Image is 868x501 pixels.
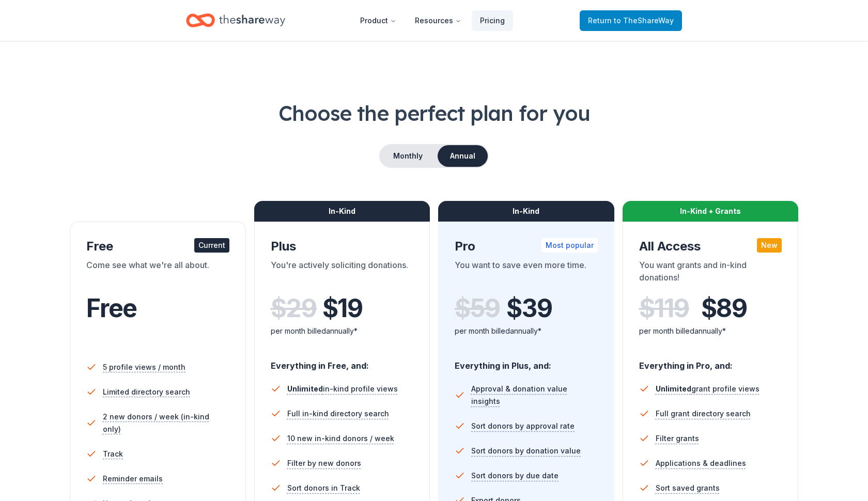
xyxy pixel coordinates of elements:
[407,10,470,31] button: Resources
[471,420,575,432] span: Sort donors by approval rate
[86,238,229,255] div: Free
[271,325,414,337] div: per month billed annually*
[639,238,782,255] div: All Access
[580,10,682,31] a: Returnto TheShareWay
[322,294,363,323] span: $ 19
[271,238,414,255] div: Plus
[41,99,827,128] h1: Choose the perfect plan for you
[455,238,598,255] div: Pro
[656,408,751,420] span: Full grant directory search
[623,201,799,222] div: In-Kind + Grants
[103,473,163,485] span: Reminder emails
[614,16,674,25] span: to TheShareWay
[287,408,389,420] span: Full in-kind directory search
[352,10,405,31] button: Product
[656,482,720,494] span: Sort saved grants
[471,445,581,457] span: Sort donors by donation value
[656,457,746,469] span: Applications & deadlines
[287,384,398,393] span: in-kind profile views
[438,145,488,167] button: Annual
[287,384,323,393] span: Unlimited
[271,351,414,372] div: Everything in Free, and:
[656,432,699,445] span: Filter grants
[380,145,436,167] button: Monthly
[254,201,430,222] div: In-Kind
[194,238,229,253] div: Current
[186,8,285,33] a: Home
[639,325,782,337] div: per month billed annually*
[455,351,598,372] div: Everything in Plus, and:
[287,457,361,469] span: Filter by new donors
[352,8,513,33] nav: Main
[103,411,229,435] span: 2 new donors / week (in-kind only)
[103,361,185,373] span: 5 profile views / month
[757,238,782,253] div: New
[701,294,747,323] span: $ 89
[639,351,782,372] div: Everything in Pro, and:
[103,448,123,460] span: Track
[271,259,414,288] div: You're actively soliciting donations.
[438,201,614,222] div: In-Kind
[541,238,598,253] div: Most popular
[639,259,782,288] div: You want grants and in-kind donations!
[455,325,598,337] div: per month billed annually*
[86,259,229,288] div: Come see what we're all about.
[86,293,137,323] span: Free
[588,14,674,27] span: Return
[455,259,598,288] div: You want to save even more time.
[287,482,360,494] span: Sort donors in Track
[471,469,559,482] span: Sort donors by due date
[103,386,190,398] span: Limited directory search
[506,294,552,323] span: $ 39
[656,384,691,393] span: Unlimited
[287,432,394,445] span: 10 new in-kind donors / week
[472,10,513,31] a: Pricing
[471,383,598,408] span: Approval & donation value insights
[656,384,760,393] span: grant profile views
